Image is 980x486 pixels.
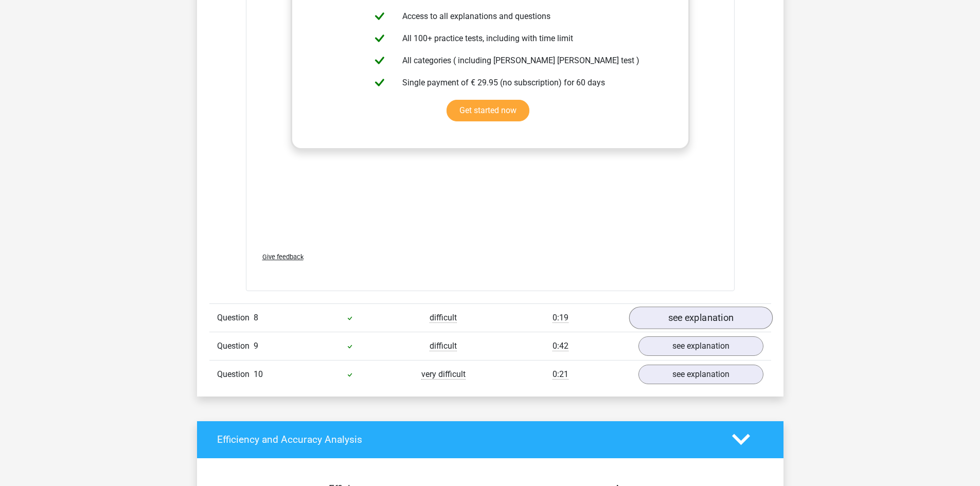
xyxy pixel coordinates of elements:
[217,312,254,324] span: Question
[262,253,304,261] span: Give feedback
[217,434,717,445] h4: Efficiency and Accuracy Analysis
[553,341,568,351] span: 0:42
[217,368,254,381] span: Question
[553,313,568,323] span: 0:19
[553,369,568,380] span: 0:21
[421,369,466,380] span: very difficult
[254,313,258,322] span: 8
[447,100,529,121] a: Get started now
[638,365,763,384] a: see explanation
[638,336,763,356] a: see explanation
[430,313,457,323] span: difficult
[217,340,254,352] span: Question
[629,307,772,329] a: see explanation
[430,341,457,351] span: difficult
[254,369,263,379] span: 10
[254,341,258,351] span: 9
